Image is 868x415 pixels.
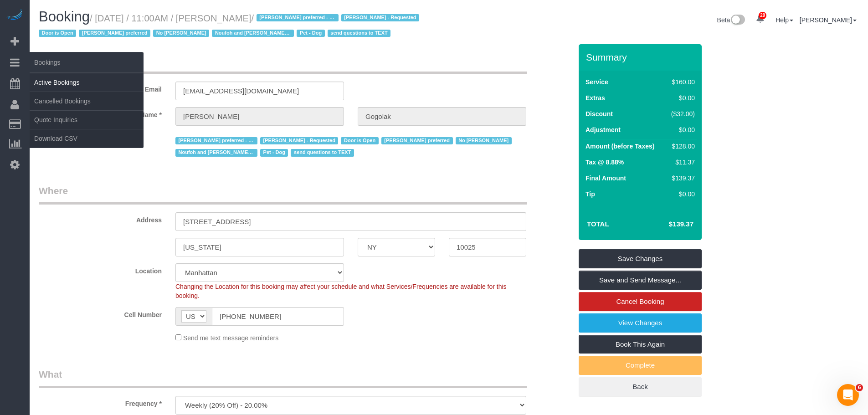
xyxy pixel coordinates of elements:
span: 6 [856,384,863,391]
span: [PERSON_NAME] - Requested [260,137,338,144]
a: Save Changes [579,249,702,268]
a: Beta [717,16,745,24]
label: Final Amount [586,174,626,183]
label: Address [32,212,169,225]
div: $11.37 [668,158,695,167]
a: Help [776,16,793,24]
span: Booking [39,9,90,25]
label: Adjustment [586,125,621,134]
ul: Bookings [30,73,144,148]
span: [PERSON_NAME] preferred [381,137,453,144]
label: Tip [586,190,595,199]
a: Book This Again [579,335,702,354]
div: $160.00 [668,77,695,87]
span: Pet - Dog [260,149,288,156]
input: Email [175,82,344,100]
span: Noufoh and [PERSON_NAME] requested [175,149,257,156]
span: Pet - Dog [297,30,324,37]
span: No [PERSON_NAME] [456,137,512,144]
span: Bookings [30,52,144,73]
a: Quote Inquiries [30,111,144,129]
label: Extras [586,93,605,102]
a: Save and Send Message... [579,271,702,290]
span: [PERSON_NAME] preferred [79,30,150,37]
div: $128.00 [668,142,695,151]
label: Location [32,263,169,276]
img: New interface [730,15,745,26]
span: 29 [759,12,766,19]
a: Back [579,377,702,396]
a: Cancelled Bookings [30,92,144,110]
a: View Changes [579,313,702,333]
label: Frequency * [32,396,169,408]
h4: $139.37 [642,220,693,228]
legend: Where [39,184,527,205]
label: Amount (before Taxes) [586,142,654,151]
legend: What [39,368,527,388]
span: send questions to TEXT [291,149,354,156]
input: Last Name [358,107,526,126]
div: $0.00 [668,190,695,199]
label: Service [586,77,608,87]
span: Door is Open [341,137,378,144]
small: / [DATE] / 11:00AM / [PERSON_NAME] [39,13,422,39]
span: [PERSON_NAME] preferred - Mondays [257,14,339,21]
span: Door is Open [39,30,76,37]
label: Discount [586,109,613,118]
div: $0.00 [668,93,695,102]
span: Noufoh and [PERSON_NAME] requested [212,30,294,37]
input: City [175,238,344,256]
legend: Who [39,53,527,74]
span: Send me text message reminders [183,334,278,342]
div: $139.37 [668,174,695,183]
span: [PERSON_NAME] preferred - Mondays [175,137,257,144]
span: send questions to TEXT [328,30,390,37]
input: Cell Number [212,307,344,326]
a: Cancel Booking [579,292,702,311]
a: [PERSON_NAME] [800,16,857,24]
div: $0.00 [668,125,695,134]
span: No [PERSON_NAME] [153,30,209,37]
div: ($32.00) [668,109,695,118]
span: [PERSON_NAME] - Requested [341,14,419,21]
a: Active Bookings [30,73,144,92]
h3: Summary [586,52,697,62]
a: 29 [751,9,769,29]
img: Automaid Logo [5,9,24,22]
strong: Total [587,220,609,228]
a: Download CSV [30,129,144,148]
label: Tax @ 8.88% [586,158,624,167]
span: Changing the Location for this booking may affect your schedule and what Services/Frequencies are... [175,283,507,299]
input: Zip Code [449,238,526,256]
label: Cell Number [32,307,169,319]
input: First Name [175,107,344,126]
iframe: Intercom live chat [837,384,859,406]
